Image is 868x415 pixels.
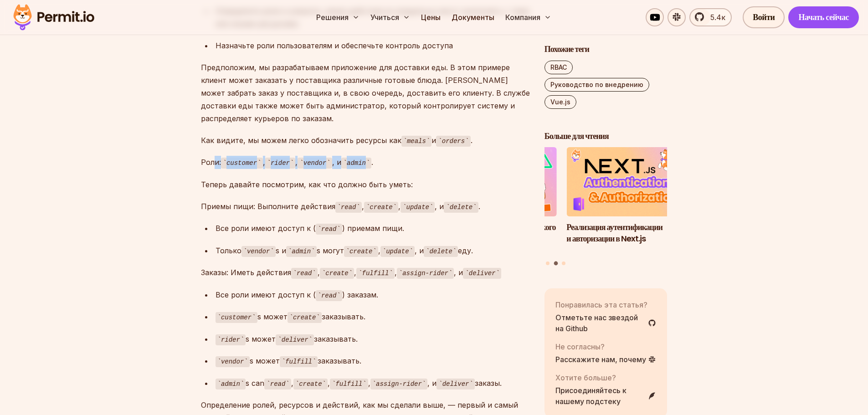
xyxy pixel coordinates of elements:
code: vendor [298,158,332,169]
code: read [264,379,291,389]
font: Цены [421,13,441,22]
font: Реализация многопользовательского RBAC в Nuxt.js [434,221,555,244]
code: delete [444,202,478,213]
font: Роли: [201,158,221,167]
font: , [395,268,397,277]
code: meals [401,136,432,147]
code: create [364,202,398,213]
font: . [471,136,473,145]
font: , [368,379,370,388]
code: assign-rider [370,379,428,389]
code: deliver [463,268,501,279]
font: , [328,379,330,388]
button: Перейти к слайду 3 [562,261,565,265]
code: admin [286,246,317,257]
font: Хотите больше? [555,373,616,382]
button: Учиться [367,8,414,26]
font: , [354,268,356,277]
font: Компания [505,13,540,22]
code: create [344,246,378,257]
font: Похожие теги [544,43,589,55]
button: Решения [313,8,363,26]
code: fulfill [280,356,318,367]
font: Теперь давайте посмотрим, как что должно быть уметь: [201,180,413,189]
code: read [291,268,318,279]
font: Решения [316,13,349,22]
button: Компания [502,8,555,26]
code: rider [265,158,296,169]
font: Назначьте роли пользователям и обеспечьте контроль доступа [216,41,453,50]
font: Приемы пищи: Выполните действия [201,202,335,211]
font: заказывать. [318,356,361,365]
font: заказывать. [322,312,365,321]
a: Руководство по внедрению [544,78,649,92]
font: RBAC [550,63,567,71]
code: delete [424,246,458,257]
font: Все роли имеют доступ к ( [216,290,316,299]
a: Начать сейчас [788,6,859,28]
font: , [318,268,320,277]
code: read [316,224,342,235]
font: , и [435,202,444,211]
font: Начать сейчас [798,11,849,23]
code: read [335,202,362,213]
font: , [291,379,293,388]
img: Логотип разрешения [9,2,98,33]
font: , [263,158,265,167]
button: Перейти к слайду 2 [554,261,558,266]
font: Реализация аутентификации и авторизации в Next.js [566,221,663,244]
font: Понравилась эта статья? [555,300,647,309]
div: Посты [544,148,668,267]
code: assign-rider [397,268,454,279]
code: admin [341,158,372,169]
code: update [401,202,435,213]
font: 5.4к [710,13,725,22]
code: vendor [216,356,250,367]
li: 1 из 3 [434,148,557,256]
a: Документы [448,8,498,26]
font: . [478,202,480,211]
code: fulfill [356,268,395,279]
font: Предположим, мы разрабатываем приложение для доставки еды. В этом примере клиент может заказать у... [201,63,530,123]
font: ) приемам пищи. [342,224,404,233]
font: Войти [753,11,775,23]
font: Все роли имеют доступ к ( [216,224,316,233]
a: Отметьте нас звездой на Github [555,312,657,334]
font: , и [415,246,424,255]
a: Войти [743,6,785,28]
a: Цены [417,8,444,26]
a: Vue.js [544,95,576,109]
font: Vue.js [550,98,570,106]
font: Больше для чтения [544,130,609,142]
font: Только [216,246,241,255]
code: customer [216,312,257,323]
code: orders [436,136,470,147]
font: s и [276,246,286,255]
code: rider [216,334,246,345]
font: Как видите, мы можем легко обозначить ресурсы как [201,136,401,145]
font: s может [257,312,288,321]
font: ) заказам. [342,290,378,299]
li: 2 из 3 [566,148,689,256]
button: Перейти к слайду 1 [546,261,550,265]
font: , [378,246,380,255]
code: admin [216,379,246,389]
font: Документы [452,13,494,22]
code: deliver [276,334,314,345]
a: Присоединяйтесь к нашему подстеку [555,385,657,407]
a: RBAC [544,61,573,74]
font: s может [246,334,276,343]
font: . [371,158,373,167]
font: Руководство по внедрению [550,81,643,88]
a: Расскажите нам, почему [555,354,656,365]
font: , и [427,379,437,388]
font: , [295,158,298,167]
font: заказы. [475,379,502,388]
font: Учиться [370,13,399,22]
a: 5.4к [689,8,732,26]
code: vendor [241,246,276,257]
font: Не согласны? [555,342,605,351]
font: Заказы: Иметь действия [201,268,291,277]
font: , и [454,268,463,277]
code: read [316,290,342,301]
